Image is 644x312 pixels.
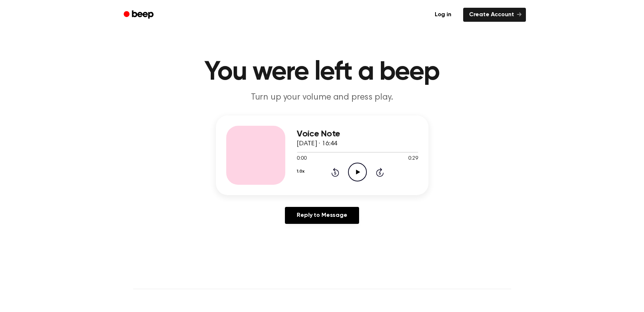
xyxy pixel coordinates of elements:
h1: You were left a beep [133,59,511,86]
p: Turn up your volume and press play. [180,91,464,104]
a: Beep [118,8,160,22]
a: Log in [427,6,459,23]
span: 0:00 [297,155,307,163]
a: Reply to Message [285,207,359,224]
span: [DATE] · 16:44 [297,141,338,147]
h3: Voice Note [297,129,418,139]
span: 0:29 [408,155,418,163]
a: Create Account [463,8,526,22]
button: 1.0x [297,165,304,178]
